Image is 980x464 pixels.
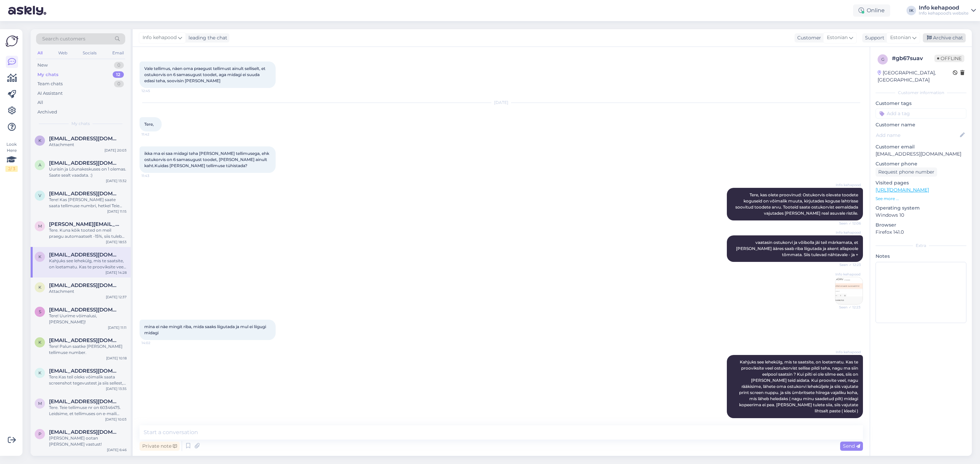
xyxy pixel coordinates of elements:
p: Browser [876,221,966,229]
a: Info kehapoodInfo kehapood's website [919,5,976,16]
div: 2 / 3 [5,166,18,172]
span: sirlipolts@gmail.com [49,307,120,313]
div: [DATE] 10:18 [106,356,127,361]
p: Customer tags [876,100,966,107]
span: Info kehapood [835,272,861,277]
span: 14:02 [142,340,167,345]
div: Tere! Palun saatke [PERSON_NAME] tellimuse number. [49,343,127,356]
p: Operating system [876,204,966,212]
span: k [38,254,42,259]
div: [DATE] 11:11 [108,325,127,330]
span: a [38,162,42,167]
span: Estonian [890,34,911,41]
span: marjamaa.michel@gmail.com [49,221,120,227]
div: Info kehapood's website [919,11,968,16]
div: Archive chat [923,33,966,42]
div: Uurisin ja Lõunakeskuses on 1 olemas. Saate sealt vaadata. :) [49,166,127,178]
span: mina ei näe mingit riba, mida saaks liigutada ja mul ei liigugi midagi [144,324,267,335]
div: Email [111,49,125,57]
div: Private note [140,442,180,451]
p: Customer phone [876,160,966,167]
span: Info kehapood [143,34,177,41]
div: 0 [114,62,124,69]
div: [PERSON_NAME] ootan [PERSON_NAME] vastust! [49,435,127,447]
span: s [39,309,41,314]
span: modernneklassika@gmail.com [49,398,120,405]
div: [DATE] [140,100,863,106]
span: k [38,138,42,143]
span: Send [843,443,860,449]
span: andraroosipold@gmail.com [49,160,120,166]
span: g [881,57,884,62]
div: Web [57,49,69,57]
p: Visited pages [876,179,966,186]
div: AI Assistant [37,90,63,97]
div: [GEOGRAPHIC_DATA], [GEOGRAPHIC_DATA] [878,69,953,84]
span: p [38,431,42,436]
span: Vale tellimus, näen oma praegust tellimust ainult selliselt, et ostukorvis on 6 samasugust toodet... [144,66,266,83]
span: k [38,370,42,375]
div: # gb67suav [892,54,934,63]
span: Info kehapood [835,230,861,235]
span: katlinlindmae@gmail.com [49,368,120,374]
p: Customer email [876,143,966,150]
div: [DATE] 20:03 [104,148,127,153]
div: My chats [37,71,59,78]
span: klenja.tiitsar@gmail.com [49,252,120,258]
span: ikka ma ei saa midagi teha [PERSON_NAME] tellimusega, ehk ostukorvis on 6 samasugust toodet, [PER... [144,151,270,168]
p: [EMAIL_ADDRESS][DOMAIN_NAME] [876,150,966,158]
div: New [37,62,48,69]
div: Extra [876,243,966,249]
div: Look Here [5,141,18,172]
div: Attachment [49,142,127,148]
img: Askly Logo [5,35,18,48]
span: klenja.tiitsar@gmail.com [49,282,120,288]
div: Customer information [876,90,966,96]
p: Customer name [876,121,966,128]
div: Tere. Kuna kõik tooted on meil praegu automaatselt -15%, siis tulebki koodi kasutades topelt [DEM... [49,227,127,239]
div: Support [862,34,884,41]
div: Online [853,4,890,17]
span: Seen ✓ 12:06 [835,221,861,226]
span: Info kehapood [835,350,861,355]
input: Add name [876,131,959,139]
div: Socials [81,49,98,57]
div: Request phone number [876,167,937,177]
span: Tere, [144,122,154,127]
div: leading the chat [186,34,227,41]
span: Estonian [827,34,848,41]
span: ksaarkopli@gmail.com [49,337,120,343]
div: 12 [113,71,124,78]
div: 0 [114,81,124,87]
span: 11:43 [142,173,167,178]
div: Tere.Kas teil oleks võimalik saata screenshot tegevustest ja siis sellest, et ostukorv tühi? Ühes... [49,374,127,386]
div: Tere! Uurime võimalusi, [PERSON_NAME]! [49,313,127,325]
div: All [37,99,43,106]
p: See more ... [876,196,966,202]
span: 11:42 [142,132,167,137]
span: valterelve@gmail.com [49,191,120,197]
input: Add a tag [876,108,966,119]
span: Seen ✓ 12:23 [835,262,861,267]
span: 12:45 [142,88,167,93]
span: kristel.kiholane@mail.ee [49,136,120,142]
div: Tere! Kas [PERSON_NAME] saate saata tellimuse numbri, hetkel Teie nimega ma tellimust ei leidnud. [49,197,127,209]
span: vaatasin ostukorvi ja võibolla jäi teil märkamata, et [PERSON_NAME] ääres saab riba liigutada ja ... [736,240,859,257]
div: Tere. Teie tellimuse nr on 60346475. Leidsime, et tellimuses on e-maili aadressis viga sees, seet... [49,405,127,417]
div: [DATE] 13:32 [106,178,127,183]
div: [DATE] 12:37 [106,295,127,300]
div: [DATE] 13:35 [106,386,127,391]
div: Info kehapood [919,5,968,11]
a: [URL][DOMAIN_NAME] [876,187,929,193]
span: k [38,340,42,345]
div: [DATE] 18:53 [106,239,127,245]
span: k [38,285,42,290]
div: Archived [37,109,57,115]
span: Search customers [42,35,85,42]
span: Kahjuks see lehekülg, mis te saatsite, on loetamatu. Kas te prooviksite veel ostukorvist sellise ... [739,359,859,413]
span: v [38,193,41,198]
div: Attachment [49,288,127,295]
span: Info kehapood [835,182,861,188]
div: [DATE] 14:28 [105,270,127,275]
span: Tere, kas olete proovinud: Ostukorvis olevate toodete koguseid on võimalik muuta, kirjutades kogu... [735,192,859,216]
